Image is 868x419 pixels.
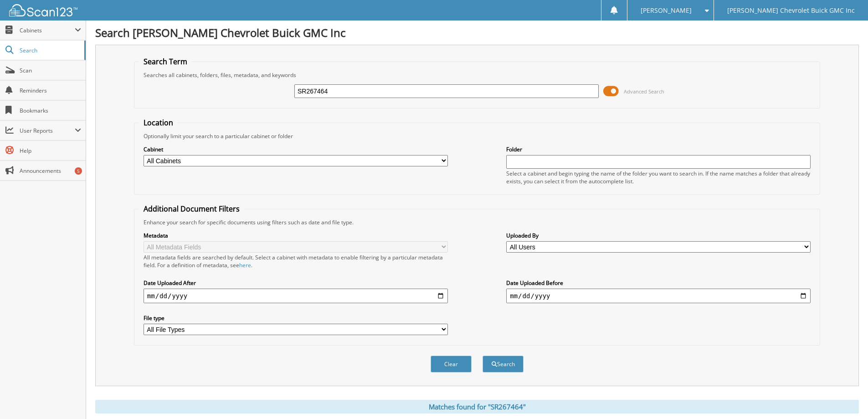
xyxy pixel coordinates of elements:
[624,88,664,95] span: Advanced Search
[95,400,859,414] div: Matches found for "SR267464"
[20,167,81,175] span: Announcements
[139,204,244,214] legend: Additional Document Filters
[506,170,811,185] div: Select a cabinet and begin typing the name of the folder you want to search in. If the name match...
[431,356,472,372] button: Clear
[641,8,692,13] span: [PERSON_NAME]
[144,232,448,239] label: Metadata
[144,314,448,322] label: File type
[20,127,75,134] span: User Reports
[144,289,448,303] input: start
[9,4,77,16] img: scan123-logo-white.svg
[144,145,448,153] label: Cabinet
[20,87,81,94] span: Reminders
[506,279,811,287] label: Date Uploaded Before
[20,47,80,54] span: Search
[506,289,811,303] input: end
[506,232,811,239] label: Uploaded By
[239,261,251,269] a: here
[95,25,859,40] h1: Search [PERSON_NAME] Chevrolet Buick GMC Inc
[20,147,81,155] span: Help
[483,356,524,372] button: Search
[139,71,815,79] div: Searches all cabinets, folders, files, metadata, and keywords
[144,253,448,269] div: All metadata fields are searched by default. Select a cabinet with metadata to enable filtering b...
[20,26,75,34] span: Cabinets
[20,67,81,74] span: Scan
[144,279,448,287] label: Date Uploaded After
[139,218,815,226] div: Enhance your search for specific documents using filters such as date and file type.
[727,8,855,13] span: [PERSON_NAME] Chevrolet Buick GMC Inc
[20,107,81,114] span: Bookmarks
[139,132,815,140] div: Optionally limit your search to a particular cabinet or folder
[139,57,192,67] legend: Search Term
[139,118,178,128] legend: Location
[75,167,82,175] div: 5
[506,145,811,153] label: Folder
